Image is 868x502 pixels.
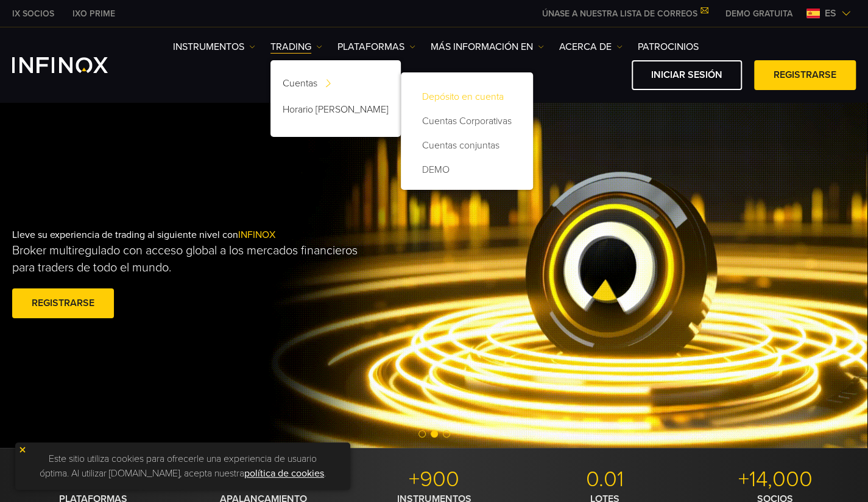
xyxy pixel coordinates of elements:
[18,445,27,454] img: yellow close icon
[270,40,322,54] a: TRADING
[716,7,802,20] a: INFINOX MENU
[694,466,856,493] p: +14,000
[754,60,856,90] a: Registrarse
[12,57,136,73] a: INFINOX Logo
[12,242,370,276] p: Broker multiregulado con acceso global a los mercados financieros para traders de todo el mundo.
[12,288,114,318] a: Registrarse
[270,99,401,125] a: Horario [PERSON_NAME]
[353,466,515,493] p: +900
[270,72,401,99] a: Cuentas
[418,430,426,438] span: Go to slide 1
[12,466,174,493] p: MT4/5
[820,6,841,21] span: es
[632,60,742,90] a: Iniciar sesión
[638,40,699,54] a: Patrocinios
[443,430,450,438] span: Go to slide 3
[12,209,459,341] div: Lleve su experiencia de trading al siguiente nivel con
[173,40,255,54] a: Instrumentos
[337,40,415,54] a: PLATAFORMAS
[413,133,521,158] a: Cuentas conjuntas
[3,7,63,20] a: INFINOX
[533,9,716,19] a: ÚNASE A NUESTRA LISTA DE CORREOS
[431,430,438,438] span: Go to slide 2
[413,85,521,109] a: Depósito en cuenta
[413,158,521,182] a: DEMO
[559,40,623,54] a: ACERCA DE
[21,448,344,484] p: Este sitio utiliza cookies para ofrecerle una experiencia de usuario óptima. Al utilizar [DOMAIN_...
[413,109,521,133] a: Cuentas Corporativas
[524,466,685,493] p: 0.01
[431,40,544,54] a: Más información en
[244,467,324,479] a: política de cookies
[238,229,275,241] span: INFINOX
[63,7,124,20] a: INFINOX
